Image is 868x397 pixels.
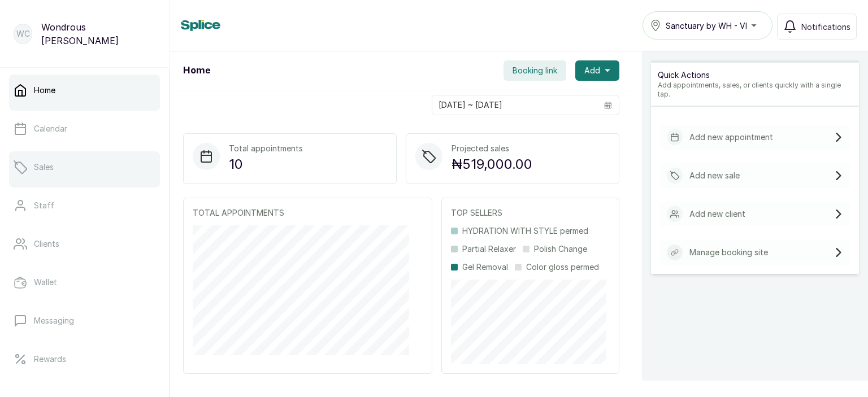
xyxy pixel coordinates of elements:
[16,28,30,40] p: WC
[41,20,155,47] p: Wondrous [PERSON_NAME]
[34,162,54,173] p: Sales
[34,200,54,211] p: Staff
[193,207,423,219] p: TOTAL APPOINTMENTS
[658,81,852,99] p: Add appointments, sales, or clients quickly with a single tap.
[34,277,57,288] p: Wallet
[689,132,773,143] p: Add new appointment
[452,154,532,174] p: ₦519,000.00
[229,154,303,174] p: 10
[462,243,516,255] p: Partial Relaxer
[452,143,532,154] p: Projected sales
[604,101,612,109] svg: calendar
[34,238,59,250] p: Clients
[666,20,747,32] span: Sanctuary by WH - VI
[584,65,600,76] span: Add
[689,170,740,181] p: Add new sale
[9,305,160,337] a: Messaging
[462,225,588,237] p: HYDRATION WITH STYLE permed
[9,113,160,145] a: Calendar
[34,123,67,134] p: Calendar
[504,60,566,81] button: Booking link
[183,64,210,77] h1: Home
[534,243,587,255] p: Polish Change
[689,247,768,258] p: Manage booking site
[34,85,55,96] p: Home
[9,75,160,106] a: Home
[689,208,745,220] p: Add new client
[9,267,160,298] a: Wallet
[575,60,619,81] button: Add
[9,228,160,260] a: Clients
[462,261,508,273] p: Gel Removal
[34,354,66,365] p: Rewards
[643,11,772,40] button: Sanctuary by WH - VI
[432,95,597,115] input: Select date
[777,14,857,40] button: Notifications
[451,207,610,219] p: TOP SELLERS
[801,21,850,33] span: Notifications
[34,315,74,326] p: Messaging
[513,65,557,76] span: Booking link
[658,69,852,81] p: Quick Actions
[9,151,160,183] a: Sales
[9,343,160,375] a: Rewards
[526,261,599,273] p: Color gloss permed
[229,143,303,154] p: Total appointments
[9,190,160,221] a: Staff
